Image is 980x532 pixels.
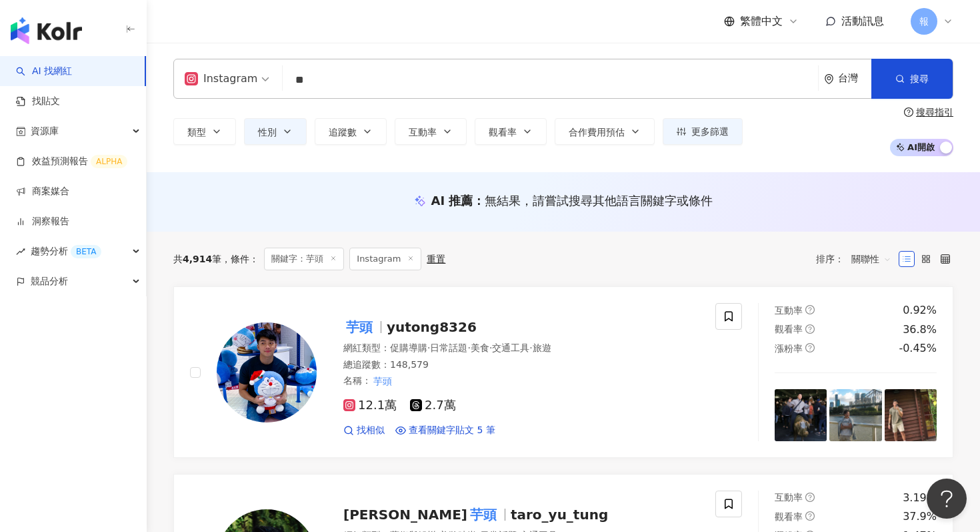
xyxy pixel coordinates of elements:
img: post-image [885,389,937,441]
div: -0.45% [899,341,937,356]
div: 共 筆 [173,254,221,264]
span: 搜尋 [910,73,929,84]
span: question-circle [805,343,815,352]
button: 觀看率 [475,118,547,145]
span: 競品分析 [31,266,68,296]
span: 條件 ： [221,254,259,264]
div: 36.8% [903,322,937,337]
span: 漲粉率 [775,343,803,354]
button: 追蹤數 [315,118,387,145]
span: 關聯性 [851,248,891,270]
span: rise [16,247,25,256]
span: [PERSON_NAME] [343,507,467,523]
a: searchAI 找網紅 [16,65,72,78]
mark: 芋頭 [467,504,499,525]
button: 類型 [173,118,236,145]
span: 找相似 [357,424,385,437]
span: 性別 [258,127,277,138]
button: 合作費用預估 [555,118,655,145]
span: 互動率 [775,305,803,316]
span: 12.1萬 [343,398,397,413]
span: 互動率 [409,127,437,138]
a: 查看關鍵字貼文 5 筆 [395,424,495,437]
a: 找相似 [343,424,385,437]
a: 找貼文 [16,95,60,108]
span: 更多篩選 [691,126,729,137]
span: question-circle [805,305,815,314]
span: question-circle [805,324,815,334]
span: taro_yu_tung [511,507,608,523]
button: 性別 [244,118,307,145]
span: 互動率 [775,492,803,503]
span: environment [824,74,834,84]
a: 效益預測報告ALPHA [16,155,127,168]
span: 繁體中文 [740,14,783,29]
button: 互動率 [395,118,467,145]
img: logo [11,17,82,44]
span: 觀看率 [489,127,517,138]
div: 台灣 [838,73,871,84]
span: 關鍵字：芋頭 [264,248,344,270]
span: 類型 [187,127,206,138]
span: 查看關鍵字貼文 5 筆 [409,424,495,437]
span: 合作費用預估 [569,127,625,138]
span: 觀看率 [775,324,803,334]
div: 排序： [816,248,899,270]
div: BETA [71,245,101,258]
button: 搜尋 [871,59,953,99]
div: 0.92% [903,303,937,318]
button: 更多篩選 [663,118,743,145]
iframe: Help Scout Beacon - Open [927,479,967,519]
div: 37.9% [903,509,937,524]
a: 洞察報告 [16,215,69,228]
span: question-circle [904,107,913,117]
div: 搜尋指引 [916,107,953,117]
img: post-image [775,389,827,441]
span: 4,914 [183,254,212,264]
div: 3.19% [903,491,937,505]
a: KOL Avatar芋頭yutong8326網紅類型：促購導購·日常話題·美食·交通工具·旅遊總追蹤數：148,579名稱：芋頭12.1萬2.7萬找相似查看關鍵字貼文 5 筆互動率questio... [173,286,953,458]
span: 2.7萬 [410,398,456,413]
span: question-circle [805,493,815,502]
span: 追蹤數 [329,127,357,138]
span: 觀看率 [775,511,803,522]
div: Instagram [185,68,257,89]
span: 報 [919,14,929,29]
a: 商案媒合 [16,185,69,198]
img: KOL Avatar [217,322,317,423]
span: question-circle [805,511,815,521]
img: post-image [829,389,881,441]
span: 趨勢分析 [31,236,101,266]
span: 活動訊息 [841,15,884,27]
span: 資源庫 [31,116,59,146]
